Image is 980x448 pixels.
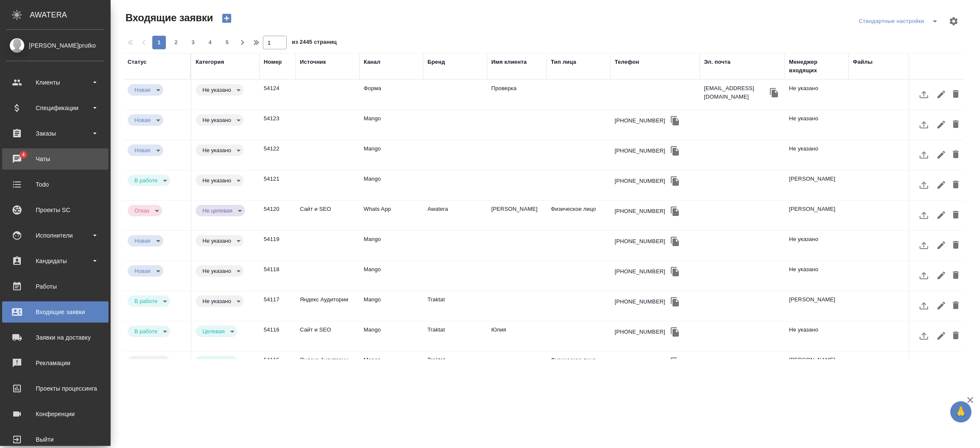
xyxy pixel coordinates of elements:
[200,207,235,214] button: Не целевая
[949,235,963,255] button: Удалить
[259,291,296,321] td: 54117
[359,201,423,230] td: Whats App
[934,175,949,195] button: Редактировать
[2,148,108,170] a: 4Чаты
[768,86,781,99] button: Скопировать
[259,170,296,200] td: 54121
[914,205,934,225] button: Загрузить файл
[128,205,162,216] div: Новая
[785,291,849,321] td: [PERSON_NAME]
[203,36,217,49] button: 4
[196,145,244,156] div: Новая
[200,147,234,154] button: Не указано
[6,382,104,395] div: Проекты процессинга
[132,116,153,124] button: Новая
[6,153,104,165] div: Чаты
[2,276,108,297] a: Работы
[6,306,104,318] div: Входящие заявки
[359,261,423,291] td: Mango
[785,140,849,170] td: Не указано
[949,265,963,286] button: Удалить
[615,116,665,125] div: [PHONE_NUMBER]
[949,295,963,316] button: Удалить
[954,403,968,421] span: 🙏
[128,58,147,66] div: Статус
[2,378,108,399] a: Проекты процессинга
[615,177,665,185] div: [PHONE_NUMBER]
[785,231,849,261] td: Не указано
[259,80,296,110] td: 54124
[132,147,153,154] button: Новая
[427,58,445,66] div: Бренд
[259,110,296,140] td: 54123
[914,356,934,376] button: Загрузить файл
[2,301,108,323] a: Входящие заявки
[6,127,104,140] div: Заказы
[359,140,423,170] td: Mango
[200,86,234,94] button: Не указано
[196,58,224,66] div: Категория
[196,295,244,307] div: Новая
[6,408,104,420] div: Конференции
[615,298,665,306] div: [PHONE_NUMBER]
[423,291,487,321] td: Traktat
[949,326,963,346] button: Удалить
[491,58,527,66] div: Имя клиента
[196,326,237,337] div: Новая
[669,295,681,308] button: Скопировать
[669,205,681,218] button: Скопировать
[359,231,423,261] td: Mango
[914,295,934,316] button: Загрузить файл
[2,403,108,425] a: Конференции
[914,114,934,135] button: Загрузить файл
[200,177,234,184] button: Не указано
[423,352,487,381] td: Traktat
[196,175,244,186] div: Новая
[359,170,423,200] td: Mango
[934,326,949,346] button: Редактировать
[196,114,244,126] div: Новая
[200,298,234,305] button: Не указано
[2,327,108,348] a: Заявки на доставку
[220,38,234,47] span: 5
[669,235,681,248] button: Скопировать
[934,235,949,255] button: Редактировать
[128,175,170,186] div: Новая
[914,175,934,195] button: Загрузить файл
[200,116,234,124] button: Не указано
[950,401,971,422] button: 🙏
[2,174,108,195] a: Todo
[196,235,244,247] div: Новая
[259,231,296,261] td: 54119
[123,11,213,25] span: Входящие заявки
[6,76,104,89] div: Клиенты
[669,265,681,278] button: Скопировать
[669,145,681,157] button: Скопировать
[220,36,234,49] button: 5
[30,6,111,23] div: AWATERA
[949,145,963,165] button: Удалить
[186,36,200,49] button: 3
[615,328,665,336] div: [PHONE_NUMBER]
[203,38,217,47] span: 4
[128,235,163,247] div: Новая
[949,205,963,225] button: Удалить
[296,291,359,321] td: Яндекс Аудитории
[785,321,849,351] td: Не указано
[132,177,160,184] button: В работе
[785,201,849,230] td: [PERSON_NAME]
[914,145,934,165] button: Загрузить файл
[300,58,326,66] div: Источник
[6,178,104,191] div: Todo
[487,321,547,351] td: Юлия
[669,175,681,187] button: Скопировать
[132,86,153,94] button: Новая
[914,265,934,286] button: Загрузить файл
[259,201,296,230] td: 54120
[6,331,104,344] div: Заявки на доставку
[296,321,359,351] td: Сайт и SEO
[785,352,849,381] td: [PERSON_NAME]
[128,114,163,126] div: Новая
[200,358,227,365] button: Целевая
[423,201,487,230] td: Awatera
